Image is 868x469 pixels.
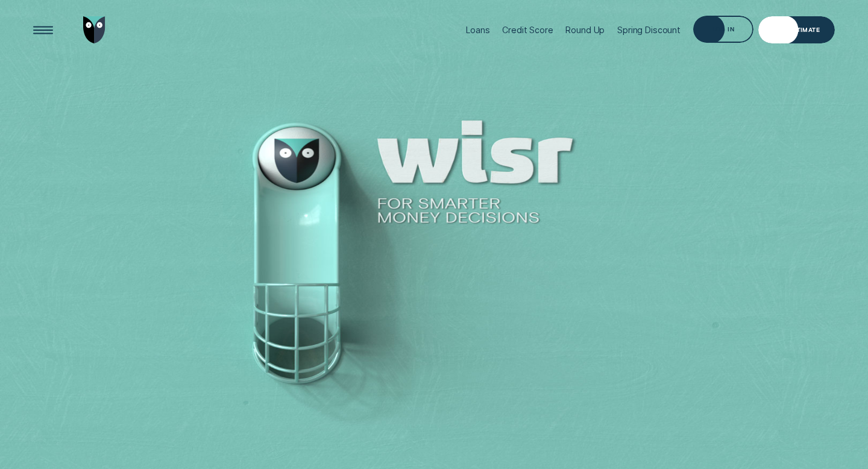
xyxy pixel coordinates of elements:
button: Open Menu [30,16,57,43]
div: Round Up [565,25,605,35]
img: Wisr [83,16,106,43]
div: Loans [466,25,489,35]
button: Log in [693,16,753,43]
div: Spring Discount [617,25,681,35]
div: Credit Score [502,25,553,35]
a: Get Estimate [758,16,835,43]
